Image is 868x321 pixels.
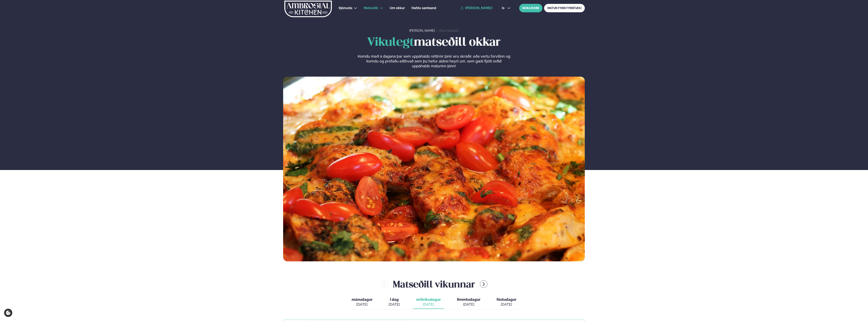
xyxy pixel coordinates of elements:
a: [PERSON_NAME]! [460,6,493,10]
span: Hafðu samband [411,6,436,10]
p: Komdu með á dagana þar sem uppáhalds réttirnir þínir eru skráðir, eða vertu forvitinn og komdu og... [358,54,510,69]
button: menu-btn-left [381,280,388,288]
button: Í dag [DATE] [385,296,403,309]
button: föstudagur [DATE] [493,296,520,309]
h1: matseðill okkar [283,36,585,49]
span: föstudagur [497,297,516,302]
a: [PERSON_NAME] [409,29,435,33]
div: [DATE] [416,302,441,307]
button: BÓKA BORÐ [519,4,542,12]
button: mánudagur [DATE] [348,296,376,309]
span: miðvikudagur [416,297,441,302]
div: [DATE] [497,302,516,307]
a: Matseðill [364,6,378,11]
span: mánudagur [352,297,372,302]
div: [DATE] [389,302,400,307]
img: image alt [283,77,585,261]
button: fimmtudagur [DATE] [454,296,484,309]
a: Vikumatseðill [439,29,459,33]
span: Í dag [389,297,400,302]
a: Hafðu samband [411,6,436,11]
span: Vikulegt [367,37,414,48]
a: MATUR FYRIR FYRIRTÆKI [544,4,585,12]
div: [DATE] [352,302,372,307]
div: [DATE] [457,302,480,307]
img: logo [284,1,332,17]
span: is [502,6,506,10]
a: Cookie settings [4,309,12,317]
button: miðvikudagur [DATE] [413,296,444,309]
span: / [436,29,439,33]
a: Þjónusta [339,6,352,11]
span: Þjónusta [339,6,352,10]
button: is [499,6,514,10]
a: Um okkur [390,6,405,11]
h2: Matseðill vikunnar [393,278,475,291]
button: menu-btn-right [480,280,487,288]
span: fimmtudagur [457,297,480,302]
span: Matseðill [364,6,378,10]
span: Um okkur [390,6,405,10]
